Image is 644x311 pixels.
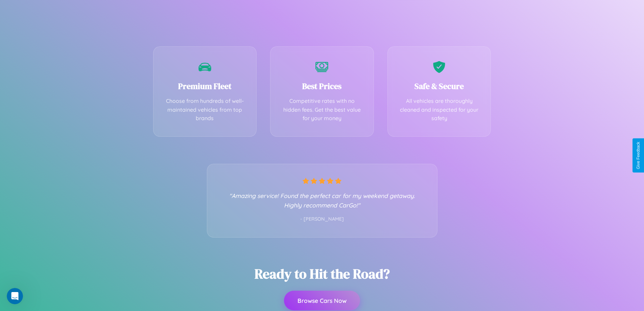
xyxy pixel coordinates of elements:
[281,81,363,92] h3: Best Prices
[164,97,246,123] p: Choose from hundreds of well-maintained vehicles from top brands
[281,97,363,123] p: Competitive rates with no hidden fees. Get the best value for your money
[164,81,246,92] h3: Premium Fleet
[636,142,641,169] div: Give Feedback
[398,97,481,123] p: All vehicles are thoroughly cleaned and inspected for your safety
[221,215,424,224] p: - [PERSON_NAME]
[284,291,360,310] button: Browse Cars Now
[221,191,424,210] p: "Amazing service! Found the perfect car for my weekend getaway. Highly recommend CarGo!"
[255,265,390,283] h2: Ready to Hit the Road?
[7,288,23,304] iframe: Intercom live chat
[398,81,481,92] h3: Safe & Secure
